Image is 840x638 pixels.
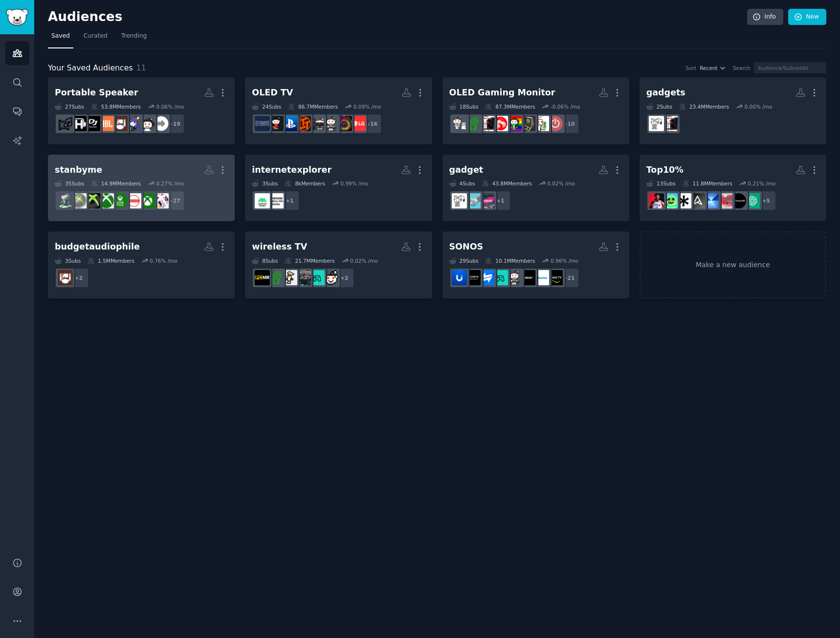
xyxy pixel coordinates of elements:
[48,28,73,48] a: Saved
[334,268,354,288] div: + 2
[547,180,575,187] div: 0.02 % /mo
[452,116,467,131] img: buildapc
[84,32,108,41] span: Curated
[285,257,334,264] div: 21.7M Members
[442,77,629,144] a: OLED Gaming Monitor18Subs87.3MMembers-0.06% /mo+10buildapcsaleshardwarebuildapcmonitorsgamingdesk...
[55,164,102,176] div: stanbyme
[55,241,140,253] div: budgetaudiophile
[442,155,629,222] a: gadget4Subs43.8MMembers0.02% /mo+1technewstechnologygadgets
[640,155,826,222] a: Top10%13Subs11.8MMembers0.21% /mo+5ChatGPTStanbyMETheFramesamsungASUSsnowpeakhobbygamedevNBALive_...
[551,103,580,110] div: -0.06 % /mo
[351,116,366,131] img: LG_UserHub
[747,9,783,25] a: Info
[520,116,535,131] img: buildapcmonitors
[649,116,664,131] img: gadgets
[58,116,73,131] img: AVexchange
[285,180,325,187] div: 8k Members
[255,193,270,208] img: androiddesign
[296,116,311,131] img: LinusTechTips
[465,116,481,131] img: battlestations
[731,193,746,208] img: StanbyME
[754,62,826,73] input: Audience/Subreddit
[646,87,685,99] div: gadgets
[465,193,481,208] img: technology
[452,193,467,208] img: gadgets
[507,116,522,131] img: gaming
[704,193,719,208] img: samsung
[465,270,481,285] img: bravia
[337,116,352,131] img: Damnthatsinteresting
[91,180,141,187] div: 14.9M Members
[449,241,484,253] div: SONOS
[156,180,184,187] div: 0.27 % /mo
[255,116,270,131] img: ultrawidemasterrace
[140,116,155,131] img: headphones
[493,270,508,285] img: OLED_Gaming
[493,116,508,131] img: desksetup
[71,193,87,208] img: xbox360
[245,155,432,222] a: internetexplorer3Subs8kMembers0.99% /mo+1GalaxyA50androiddesign
[756,190,776,211] div: + 5
[361,114,382,134] div: + 16
[99,193,114,208] img: XboxGamers
[164,114,185,134] div: + 19
[534,270,549,285] img: Hisense
[690,193,705,208] img: ASUS
[559,114,579,134] div: + 10
[534,116,549,131] img: hardware
[323,270,338,285] img: gamecollecting
[55,180,84,187] div: 35 Sub s
[252,103,281,110] div: 24 Sub s
[646,103,672,110] div: 2 Sub s
[449,87,555,99] div: OLED Gaming Monitor
[48,9,747,25] h2: Audiences
[245,77,432,144] a: OLED TV24Subs86.7MMembers0.09% /mo+16LG_UserHubDamnthatsinterestingtechsupportpcgamingLinusTechTi...
[88,257,134,264] div: 1.5M Members
[48,62,133,74] span: Your Saved Audiences
[676,193,691,208] img: snowpeak
[58,270,73,285] img: hometheater
[55,257,81,264] div: 3 Sub s
[6,9,28,26] img: GummySearch logo
[479,116,494,131] img: PcBuild
[252,164,332,176] div: internetexplorer
[733,65,751,71] div: Search
[252,180,278,187] div: 3 Sub s
[452,270,467,285] img: Ubiquiti
[126,116,141,131] img: HeadphoneAdvice
[48,155,235,222] a: stanbyme35Subs14.9MMembers0.27% /mo+27XboxSeriesSxboxoneXboxSeriesXXboxGamePassXboxGamersxboxxbox...
[663,116,678,131] img: PcBuild
[479,193,494,208] img: technews
[255,270,270,285] img: pcmasterrace
[700,65,726,71] button: Recent
[136,63,146,72] span: 11
[282,270,297,285] img: pcsetup
[551,257,578,264] div: 0.96 % /mo
[140,193,155,208] img: xboxone
[309,116,325,131] img: pcgaming
[164,190,185,211] div: + 27
[507,270,522,285] img: techsupport
[296,270,311,285] img: gamerooms
[479,270,494,285] img: hardwareswap
[649,193,664,208] img: NBALive_Mobile
[748,180,775,187] div: 0.21 % /mo
[288,103,338,110] div: 86.7M Members
[485,257,535,264] div: 10.1M Members
[252,241,307,253] div: wireless TV
[48,77,235,144] a: Portable Speaker27Subs53.8MMembers0.06% /mo+19audioheadphonesHeadphoneAdvicehometheaterJBLPioneer...
[85,116,100,131] img: PioneerDJ
[442,231,629,298] a: SONOS29Subs10.1MMembers0.96% /mo+21ShieldAndroidTVHisensebosetechsupportOLED_Gaminghardwareswapbr...
[548,116,563,131] img: buildapcsales
[85,193,100,208] img: xbox
[112,193,128,208] img: XboxGamePass
[646,180,676,187] div: 13 Sub s
[350,257,378,264] div: 0.02 % /mo
[340,180,368,187] div: 0.99 % /mo
[683,180,732,187] div: 11.8M Members
[640,77,826,144] a: gadgets2Subs23.4MMembers0.00% /moPcBuildgadgets
[252,87,293,99] div: OLED TV
[252,257,278,264] div: 8 Sub s
[48,231,235,298] a: budgetaudiophile3Subs1.5MMembers0.76% /mo+2hometheater
[80,28,111,48] a: Curated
